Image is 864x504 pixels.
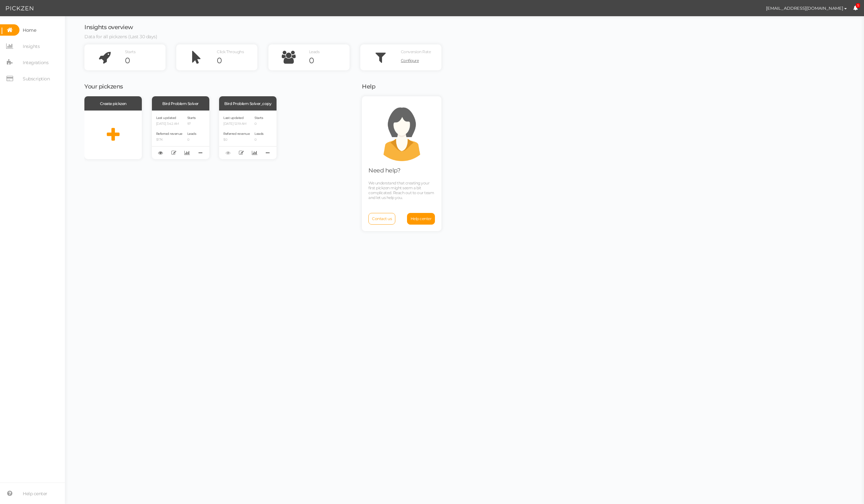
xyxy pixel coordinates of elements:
span: Create pickzen [100,101,127,106]
span: Insights [23,41,40,52]
a: Help center [407,213,435,225]
p: 0 [254,138,264,142]
div: Bird Problem Solver_copy [219,96,277,111]
p: 0 [187,138,196,142]
span: Configure [401,58,419,63]
div: 0 [125,56,166,65]
span: Leads [187,132,196,136]
span: [EMAIL_ADDRESS][DOMAIN_NAME] [766,6,843,11]
span: Help center [411,216,432,221]
div: Bird Problem Solver [152,96,209,111]
span: 5 [856,3,860,8]
p: $17K [156,138,182,142]
span: Conversion Rate [401,49,431,54]
span: Referred revenue [156,132,182,136]
span: Home [23,25,36,35]
p: [DATE] 3:42 AM [156,122,182,126]
span: Insights overview [84,24,133,31]
span: Starts [254,116,263,120]
div: 0 [217,56,257,65]
p: $0 [223,138,250,142]
span: Subscription [23,74,50,84]
span: Click Throughs [217,49,244,54]
span: Last updated [223,116,243,120]
span: Referred revenue [223,132,250,136]
span: Leads [254,132,264,136]
span: Integrations [23,57,48,68]
p: 97 [187,122,196,126]
span: Need help? [368,167,400,174]
span: Help center [23,488,47,499]
button: [EMAIL_ADDRESS][DOMAIN_NAME] [760,3,853,14]
span: Data for all pickzens (Last 30 days) [84,34,157,40]
img: Pickzen logo [6,5,33,12]
span: Leads [309,49,320,54]
span: Your pickzens [84,83,123,90]
img: a4f8c230212a40d8b278f3fb126f1c3f [748,3,760,14]
p: [DATE] 12:19 AM [223,122,250,126]
span: Last updated [156,116,176,120]
span: Starts [187,116,196,120]
div: Last updated [DATE] 12:19 AM Referred revenue $0 Starts 0 Leads 0 [219,111,277,159]
img: support.png [373,103,431,161]
div: 0 [309,56,350,65]
span: Contact us [372,216,392,221]
span: Help [362,83,375,90]
p: 0 [254,122,264,126]
a: Configure [401,56,441,65]
div: Last updated [DATE] 3:42 AM Referred revenue $17K Starts 97 Leads 0 [152,111,209,159]
span: We understand that creating your first pickzen might seem a bit complicated. Reach out to our tea... [368,181,434,200]
span: Starts [125,49,135,54]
